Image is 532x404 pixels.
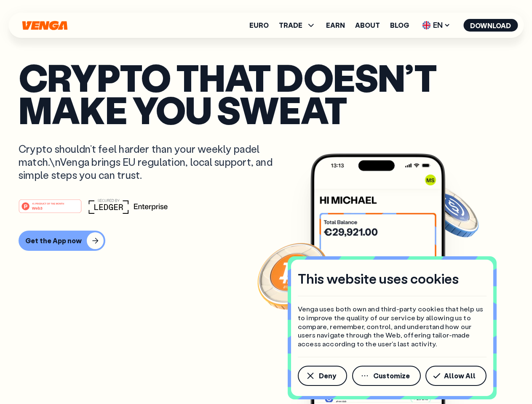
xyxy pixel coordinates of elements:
span: Customize [373,372,410,379]
a: Get the App now [19,231,513,251]
button: Download [463,19,518,32]
button: Deny [298,366,347,386]
p: Venga uses both own and third-party cookies that help us to improve the quality of our service by... [298,305,487,348]
a: #1 PRODUCT OF THE MONTHWeb3 [19,204,82,215]
p: Crypto that doesn’t make you sweat [19,61,513,125]
span: EN [419,19,453,32]
tspan: #1 PRODUCT OF THE MONTH [32,202,64,205]
svg: Home [21,21,68,30]
span: TRADE [279,22,302,29]
a: Blog [390,22,409,29]
div: Get the App now [25,237,82,245]
img: Bitcoin [256,238,331,314]
span: Deny [319,372,336,379]
button: Get the App now [19,231,105,251]
span: TRADE [279,20,316,30]
tspan: Web3 [32,205,43,210]
a: Earn [326,22,345,29]
span: Allow All [444,372,476,379]
button: Allow All [425,366,487,386]
a: Euro [249,22,269,29]
p: Crypto shouldn’t feel harder than your weekly padel match.\nVenga brings EU regulation, local sup... [19,142,285,182]
img: flag-uk [422,21,430,29]
img: USDC coin [420,181,481,242]
button: Customize [352,366,421,386]
a: About [355,22,380,29]
h4: This website uses cookies [298,270,459,287]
